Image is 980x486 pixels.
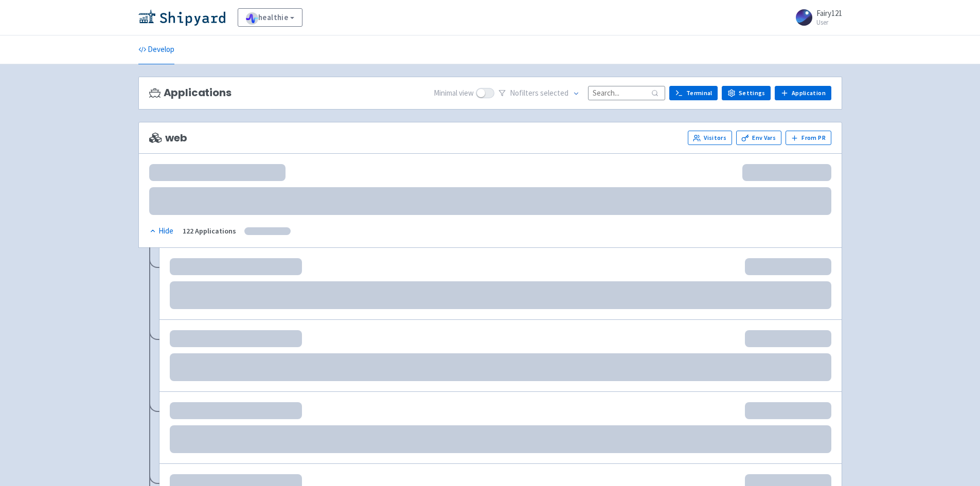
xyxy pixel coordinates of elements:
button: Hide [149,225,174,237]
a: Develop [138,35,174,64]
a: healthie [238,8,303,27]
a: Visitors [688,131,732,145]
span: No filter s [510,87,568,99]
span: selected [540,88,568,98]
span: Fairy121 [816,8,842,18]
span: web [149,132,187,144]
img: Shipyard logo [138,9,225,26]
a: Settings [722,86,771,100]
a: Env Vars [736,131,781,145]
h3: Applications [149,87,231,99]
div: Hide [149,225,173,237]
button: From PR [786,131,831,145]
small: User [816,19,842,26]
a: Terminal [669,86,718,100]
span: Minimal view [434,87,474,99]
input: Search... [588,86,665,100]
a: Fairy121 User [790,9,842,26]
a: Application [775,86,831,100]
div: 122 Applications [183,225,236,237]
